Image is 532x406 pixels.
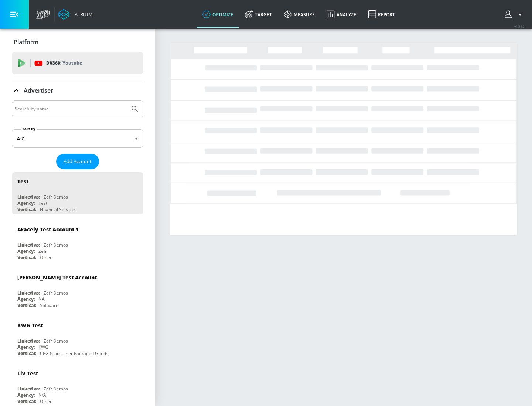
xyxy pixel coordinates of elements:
[17,350,36,357] div: Vertical:
[64,157,92,166] span: Add Account
[24,86,53,94] p: Advertiser
[12,32,143,52] div: Platform
[44,338,68,344] div: Zefr Demos
[12,172,143,214] div: TestLinked as:Zefr DemosAgency:TestVertical:Financial Services
[17,290,40,296] div: Linked as:
[38,200,47,206] div: Test
[62,59,82,67] p: Youtube
[362,1,401,28] a: Report
[12,268,143,310] div: [PERSON_NAME] Test AccountLinked as:Zefr DemosAgency:NAVertical:Software
[40,302,58,309] div: Software
[40,398,52,405] div: Other
[38,392,46,398] div: N/A
[38,296,45,302] div: NA
[17,296,35,302] div: Agency:
[17,248,35,254] div: Agency:
[12,220,143,262] div: Aracely Test Account 1Linked as:Zefr DemosAgency:ZefrVertical:Other
[514,24,525,28] span: v 4.24.0
[17,274,97,281] div: [PERSON_NAME] Test Account
[38,248,47,254] div: Zefr
[15,104,127,114] input: Search by name
[38,344,48,350] div: KWG
[197,1,239,28] a: optimize
[12,52,143,74] div: DV360: Youtube
[17,178,28,185] div: Test
[17,338,40,344] div: Linked as:
[46,59,82,67] p: DV360:
[44,242,68,248] div: Zefr Demos
[72,11,93,18] div: Atrium
[17,200,35,206] div: Agency:
[278,1,321,28] a: measure
[12,80,143,101] div: Advertiser
[17,398,36,405] div: Vertical:
[12,316,143,358] div: KWG TestLinked as:Zefr DemosAgency:KWGVertical:CPG (Consumer Packaged Goods)
[21,127,37,131] label: Sort By
[40,350,110,357] div: CPG (Consumer Packaged Goods)
[17,344,35,350] div: Agency:
[17,392,35,398] div: Agency:
[14,38,38,46] p: Platform
[17,206,36,213] div: Vertical:
[17,194,40,200] div: Linked as:
[40,206,76,213] div: Financial Services
[40,254,52,261] div: Other
[17,322,43,329] div: KWG Test
[17,242,40,248] div: Linked as:
[58,9,93,20] a: Atrium
[44,290,68,296] div: Zefr Demos
[321,1,362,28] a: Analyze
[17,386,40,392] div: Linked as:
[56,154,99,169] button: Add Account
[44,194,68,200] div: Zefr Demos
[17,302,36,309] div: Vertical:
[17,370,38,377] div: Liv Test
[17,254,36,261] div: Vertical:
[239,1,278,28] a: Target
[44,386,68,392] div: Zefr Demos
[17,226,79,233] div: Aracely Test Account 1
[12,129,143,148] div: A-Z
